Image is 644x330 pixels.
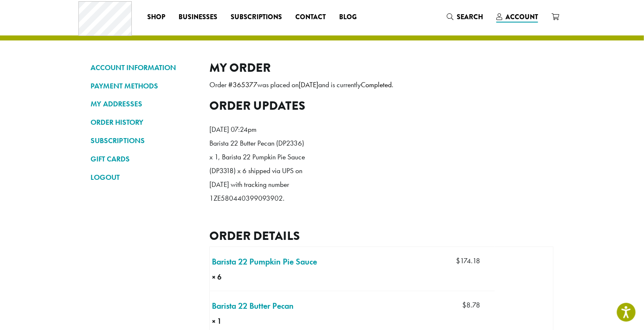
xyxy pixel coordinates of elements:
h2: My Order [209,60,553,75]
h2: Order updates [209,98,553,113]
a: PAYMENT METHODS [91,79,197,93]
p: Order # was placed on and is currently . [209,78,553,92]
span: Search [457,12,483,22]
span: Account [506,12,538,22]
span: Subscriptions [231,12,282,23]
mark: Completed [361,80,392,89]
a: ACCOUNT INFORMATION [91,60,197,75]
mark: [DATE] [299,80,318,89]
bdi: 8.78 [462,300,480,310]
a: MY ADDRESSES [91,97,197,111]
a: SUBSCRIPTIONS [91,134,197,148]
a: Barista 22 Butter Pecan [212,300,294,312]
span: Blog [340,12,357,23]
span: $ [456,256,460,265]
span: Shop [148,12,166,23]
a: Search [440,10,490,24]
a: LOGOUT [91,170,197,184]
p: Barista 22 Butter Pecan (DP2336) x 1, Barista 22 Pumpkin Pie Sauce (DP3318) x 6 shipped via UPS o... [209,136,305,205]
p: [DATE] 07:24pm [209,123,305,136]
h2: Order details [209,229,553,243]
bdi: 174.18 [456,256,480,265]
mark: 365377 [233,80,257,89]
span: Contact [296,12,326,23]
a: Shop [141,10,172,24]
strong: × 1 [212,316,241,327]
a: Barista 22 Pumpkin Pie Sauce [212,255,317,268]
span: Businesses [179,12,218,23]
strong: × 6 [212,272,248,282]
a: GIFT CARDS [91,152,197,166]
span: $ [462,300,466,310]
a: ORDER HISTORY [91,115,197,129]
